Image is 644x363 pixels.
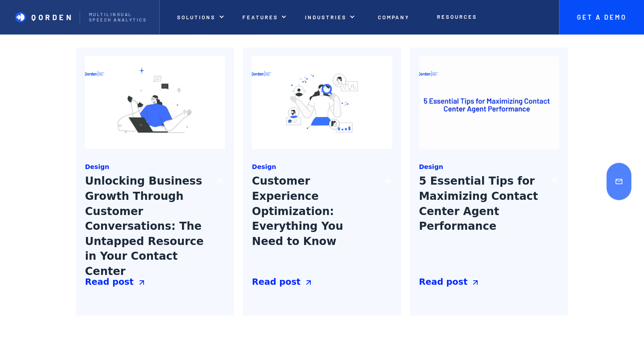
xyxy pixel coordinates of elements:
h3: Customer Experience Optimization: Everything You Need to Know [252,174,377,272]
p: features [242,14,278,20]
p: Resources [437,13,477,20]
p: Multilingual Speech analytics [89,12,150,23]
div: Read post [419,276,468,289]
a: Design [85,163,225,171]
p: Company [378,14,410,20]
h3: 5 Essential Tips for Maximizing Contact Center Agent Performance [419,174,545,272]
p: INDUSTRIES [305,14,346,20]
a: Design [252,163,392,171]
a: Read post [252,276,392,289]
a: Unlocking Business Growth Through Customer Conversations: The Untapped Resource in Your Contact C... [85,174,225,272]
a: Read post [85,276,225,289]
div: Read post [252,276,301,289]
p: Qorden [31,13,74,21]
h3: Unlocking Business Growth Through Customer Conversations: The Untapped Resource in Your Contact C... [85,174,211,272]
p: Solutions [177,14,216,20]
a: Design [419,163,559,171]
a: Read post [419,276,559,289]
p: Get A Demo [568,13,635,21]
div: Read post [85,276,134,289]
a: 5 Essential Tips for Maximizing Contact Center Agent Performance [419,174,559,272]
a: Customer Experience Optimization: Everything You Need to Know [252,174,392,272]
